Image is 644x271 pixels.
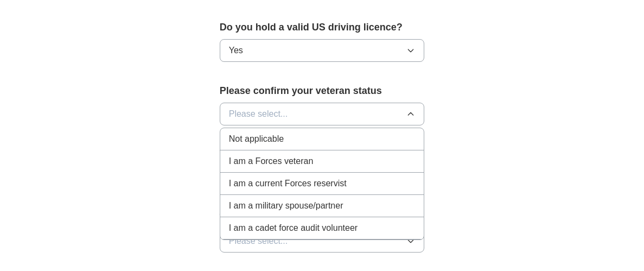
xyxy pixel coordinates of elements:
span: Please select... [229,108,288,121]
span: Not applicable [229,133,284,146]
span: I am a cadet force audit volunteer [229,222,358,235]
button: Please select... [220,103,425,125]
span: I am a military spouse/partner [229,199,343,212]
label: Please confirm your veteran status [220,84,425,98]
span: Please select... [229,235,288,248]
span: I am a Forces veteran [229,155,314,168]
label: Do you hold a valid US driving licence? [220,20,425,35]
span: I am a current Forces reservist [229,177,347,190]
button: Yes [220,39,425,62]
button: Please select... [220,230,425,253]
span: Yes [229,44,243,57]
